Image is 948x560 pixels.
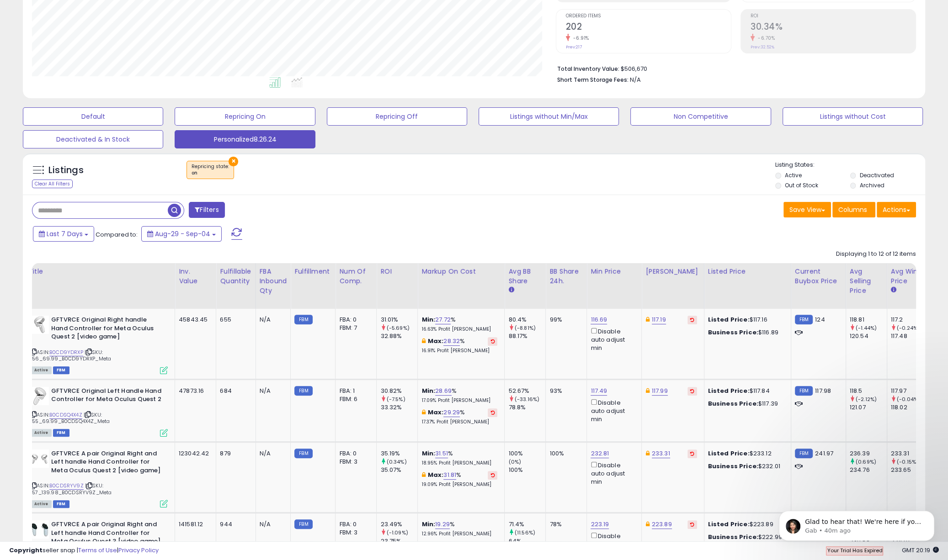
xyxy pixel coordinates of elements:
[339,267,373,286] div: Num of Comp.
[421,531,497,537] p: 12.96% Profit [PERSON_NAME]
[751,44,774,50] small: Prev: 32.52%
[380,267,414,276] div: ROI
[652,386,668,396] a: 117.99
[220,520,248,528] div: 944
[387,396,405,403] small: (-7.5%)
[708,449,750,458] b: Listed Price:
[645,267,700,276] div: [PERSON_NAME]
[421,267,501,276] div: Markup on Cost
[229,157,238,166] button: ×
[421,460,497,466] p: 18.95% Profit [PERSON_NAME]
[387,458,407,465] small: (0.34%)
[32,180,73,188] div: Clear All Filters
[189,202,224,218] button: Filters
[508,458,521,465] small: (0%)
[339,316,369,324] div: FBA: 0
[708,315,750,324] b: Listed Price:
[175,107,315,126] button: Repricing On
[785,171,802,179] label: Active
[708,462,784,470] div: $232.01
[891,387,928,395] div: 117.97
[31,500,52,508] span: All listings currently available for purchase on Amazon
[891,466,928,474] div: 233.65
[877,202,916,217] button: Actions
[566,44,582,50] small: Prev: 217
[31,387,49,405] img: 31-Vy0KSI9L._SL40_.jpg
[856,396,877,403] small: (-2.12%)
[23,130,163,148] button: Deactivated & In Stock
[380,520,417,528] div: 23.49%
[260,449,284,458] div: N/A
[192,170,229,176] div: on
[31,482,112,496] span: | SKU: 157_139.98_B0CDSRYV9Z_Meta
[48,164,84,177] h5: Listings
[294,386,312,396] small: FBM
[421,481,497,488] p: 19.09% Profit [PERSON_NAME]
[31,316,168,373] div: ASIN:
[795,267,842,286] div: Current Buybox Price
[428,470,444,479] b: Max:
[566,14,731,19] span: Ordered Items
[421,348,497,354] p: 16.91% Profit [PERSON_NAME]
[418,263,505,309] th: The percentage added to the cost of goods (COGS) that forms the calculator for Min & Max prices.
[652,449,670,458] a: 233.31
[23,107,163,126] button: Default
[566,21,731,34] h2: 202
[421,408,497,425] div: %
[28,267,171,276] div: Title
[428,337,444,345] b: Max:
[294,449,312,458] small: FBM
[785,181,818,189] label: Out of Stock
[33,226,94,242] button: Last 7 Days
[591,326,634,352] div: Disable auto adjust min
[31,349,111,362] span: | SKU: 156_69.99_B0CD9YDRXP_Meta
[421,471,497,488] div: %
[795,315,813,324] small: FBM
[294,267,331,276] div: Fulfillment
[751,21,916,34] h2: 30.34%
[51,520,162,548] b: GFTVRCE A pair Original Right and Left handle Hand Controller for Meta Oculus Quest 3 [video game]
[179,387,209,395] div: 47873.16
[591,531,634,557] div: Disable auto adjust min
[508,387,545,395] div: 52.67%
[815,386,831,395] span: 117.98
[428,408,444,417] b: Max:
[260,267,287,296] div: FBA inbound Qty
[549,449,580,458] div: 100%
[435,520,450,529] a: 19.29
[260,387,284,395] div: N/A
[508,316,545,324] div: 80.4%
[380,316,417,324] div: 31.01%
[192,163,229,177] span: Repricing state :
[294,519,312,529] small: FBM
[850,332,887,340] div: 120.54
[443,408,460,417] a: 29.29
[9,546,43,555] strong: Copyright
[435,386,452,396] a: 28.69
[421,449,435,458] b: Min:
[891,332,928,340] div: 117.48
[31,449,168,507] div: ASIN:
[515,324,536,332] small: (-8.81%)
[708,316,784,324] div: $117.16
[838,205,867,214] span: Columns
[47,229,83,238] span: Last 7 Days
[836,250,916,259] div: Displaying 1 to 12 of 12 items
[850,316,887,324] div: 118.81
[387,324,410,332] small: (-5.69%)
[557,65,619,73] b: Total Inventory Value:
[850,387,887,395] div: 118.5
[832,202,875,217] button: Columns
[421,387,497,404] div: %
[591,386,607,396] a: 117.49
[220,449,248,458] div: 879
[850,267,883,296] div: Avg Selling Price
[421,315,435,324] b: Min:
[897,324,920,332] small: (-0.24%)
[49,482,84,490] a: B0CDSRYV9Z
[708,267,787,276] div: Listed Price
[557,76,628,84] b: Short Term Storage Fees:
[570,35,589,42] small: -6.91%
